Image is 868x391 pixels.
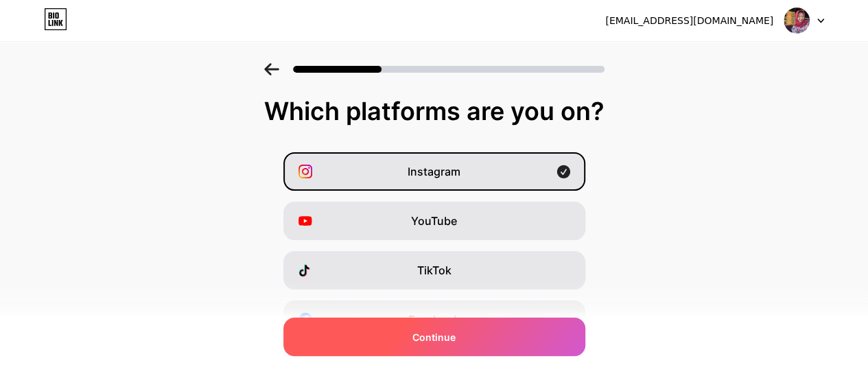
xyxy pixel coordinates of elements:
[605,14,773,28] div: [EMAIL_ADDRESS][DOMAIN_NAME]
[410,361,458,377] span: Twitter/X
[408,311,460,328] span: Facebook
[14,97,854,125] div: Which platforms are you on?
[412,330,456,344] span: Continue
[417,262,451,279] span: TikTok
[408,163,460,180] span: Instagram
[411,213,457,229] span: YouTube
[784,8,810,34] img: agnia khasanah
